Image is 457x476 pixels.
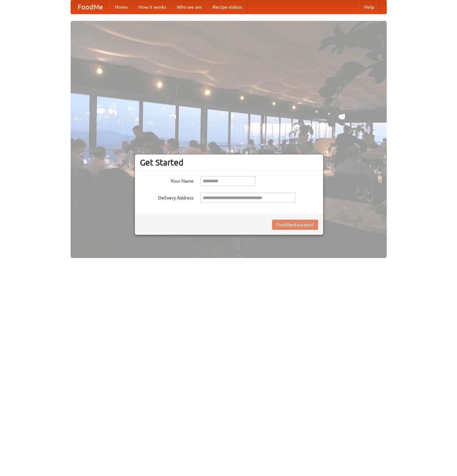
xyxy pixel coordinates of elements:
[359,0,380,14] a: Help
[272,220,318,230] button: Find Restaurants!
[71,0,110,14] a: FoodMe
[140,176,194,184] label: Your Name
[172,0,207,14] a: Who we are
[207,0,247,14] a: Recipe videos
[133,0,172,14] a: How it works
[140,193,194,201] label: Delivery Address
[140,157,318,168] h3: Get Started
[110,0,133,14] a: Home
